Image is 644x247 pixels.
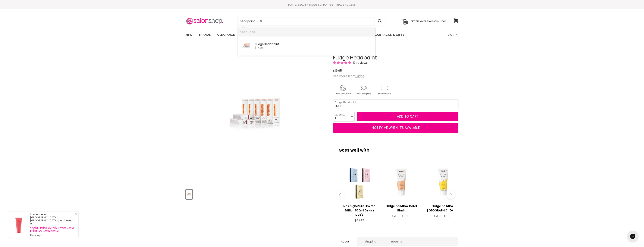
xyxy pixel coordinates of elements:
[183,29,426,40] ul: Main menu
[241,38,252,54] img: fudge-hp-style-construct-3_200x.jpg
[357,237,384,246] a: Shipping
[444,214,452,218] span: $18.95
[392,214,400,218] span: $21.95
[196,31,214,39] a: Brands
[333,112,355,121] select: Quantity
[402,214,410,218] span: $18.95
[382,201,420,214] a: View product:Fudge Paintbox Coral Blush
[357,112,458,121] button: Add to cart
[255,46,264,50] span: $16.95
[30,213,74,237] div: Someone in [GEOGRAPHIC_DATA], [GEOGRAPHIC_DATA] purchased a
[185,188,327,199] div: Product thumbnails
[375,17,385,26] button: Search
[424,204,462,213] h3: Fudge Paintbox [GEOGRAPHIC_DATA]
[333,55,458,61] h1: Fudge Headpaint
[333,237,357,246] a: About
[369,31,407,39] a: Value Packs & Gifts
[411,19,446,23] p: Orders over $149 ship free!
[355,74,364,78] a: Fudge
[214,31,237,39] a: Clearance
[75,213,77,215] svg: Close Icon
[238,36,375,56] li: Products: Fudge Headpaint
[30,226,74,232] a: Wella Professionals Invigo Color Brilliance Conditioner
[382,204,420,213] h3: Fudge Paintbox Coral Blush
[183,31,195,39] a: New
[341,201,379,219] a: View product:Nak Signature Limited Edition 500ml Deluxe Duo's
[181,29,463,40] nav: Main
[186,46,326,186] div: Fudge Headpaint image. Click or Scroll to Zoom.
[238,17,375,26] input: Search
[339,142,453,154] p: Goes well with
[384,237,410,246] a: Returns
[186,190,192,199] img: Fudge Headpaint
[238,17,385,26] form: Product
[445,31,460,39] a: Sign In
[238,28,375,36] li: Products
[333,84,353,96] img: genuine.gif
[9,212,28,238] a: Visit product page
[186,190,192,199] button: Fudge Headpaint
[424,201,462,214] a: View product:Fudge Paintbox Gold Coast
[397,114,418,119] span: Add to cart
[352,61,368,65] span: 19 reviews
[355,218,364,222] span: $64.95
[354,84,374,96] img: shipping.gif
[374,84,394,96] img: returns.gif
[74,213,77,217] a: Close Notification
[264,42,279,46] b: Headpaint
[625,229,640,243] iframe: Gorgias live chat messenger
[255,43,373,46] div: Fudge
[333,61,352,65] span: 4.89 stars
[329,3,356,7] a: GET TRADE ACCESS
[333,123,458,133] button: NOTIFY ME WHEN IT'S AVAILABLE
[333,74,364,78] span: See more from
[434,214,442,218] span: $21.95
[181,3,463,7] div: HAIR & BEAUTY TRADE SUPPLY |
[222,65,290,166] img: Fudge Headpaint
[341,204,379,217] h3: Nak Signature Limited Edition 500ml Deluxe Duo's
[333,68,342,73] span: $16.95
[30,234,74,237] small: 1 hour ago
